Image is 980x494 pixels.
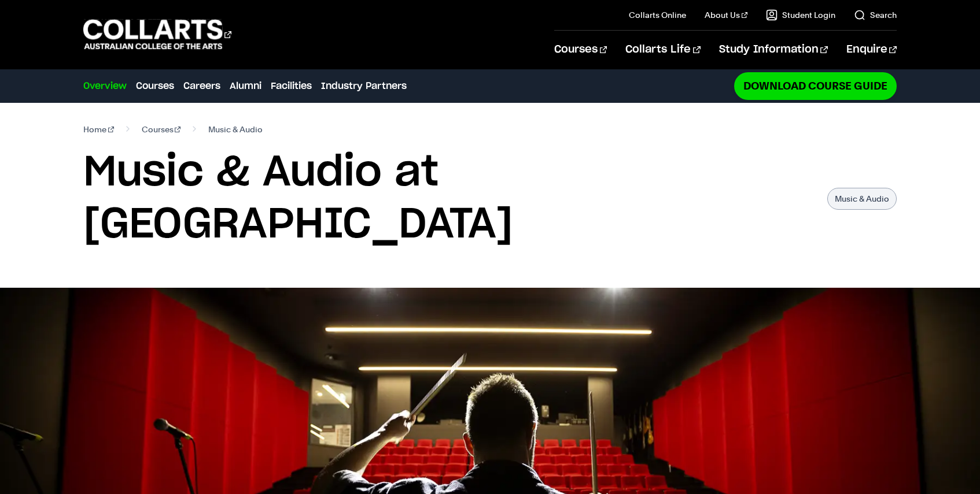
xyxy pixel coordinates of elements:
a: Facilities [271,79,312,93]
a: Search [854,9,897,21]
a: Collarts Life [625,31,700,69]
a: Overview [83,79,127,93]
h1: Music & Audio at [GEOGRAPHIC_DATA] [83,147,816,251]
div: Go to homepage [83,18,231,51]
a: Courses [136,79,174,93]
a: Alumni [230,79,261,93]
a: Home [83,121,114,138]
a: Enquire [846,31,897,69]
a: Download Course Guide [734,72,897,99]
a: Courses [142,121,181,138]
span: Music & Audio [208,121,263,138]
p: Music & Audio [827,188,897,210]
a: Industry Partners [321,79,407,93]
a: Careers [183,79,220,93]
a: Courses [554,31,607,69]
a: Collarts Online [629,9,686,21]
a: Student Login [766,9,835,21]
a: About Us [705,9,747,21]
a: Study Information [719,31,828,69]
